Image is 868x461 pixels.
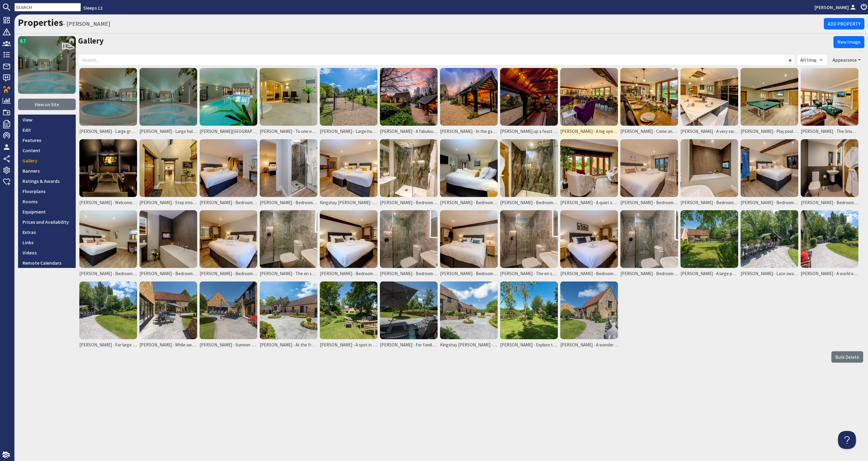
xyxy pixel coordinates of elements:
[380,270,438,277] span: [PERSON_NAME] - Bedroom 8 ([PERSON_NAME]) has its own en suite shower room
[499,280,559,352] a: [PERSON_NAME] - Explore the gardens, find the mini-henge!
[18,155,76,166] a: Gallery
[78,36,104,46] a: Gallery
[559,280,619,352] a: [PERSON_NAME] - A wonderful large group holiday house for year round stays
[380,128,438,135] span: [PERSON_NAME] - A fabulous all-weather-all-year holiday house for large group stays
[139,210,197,268] img: Kingshay Barton - Bedroom 6 (Moultons) also has the luxury of an en suite bathroom
[83,5,102,11] a: Sleeps 12
[739,138,799,209] a: [PERSON_NAME] - Bedroom 5 ([GEOGRAPHIC_DATA]) sleeps 2 and has room for an extra guest bed to sle...
[500,342,558,349] span: [PERSON_NAME] - Explore the gardens, find the mini-henge!
[139,281,197,339] img: Kingshay Barton - While away the hours outside in the sunshine; no rush, no need to go anywhere
[815,4,857,11] a: [PERSON_NAME]
[619,67,679,138] a: [PERSON_NAME] - Come and celebrate that special birthday or anniversary
[801,139,858,197] img: Kingshay Barton - Bedroom 5 (Wayford) has an en suite wet room
[500,68,558,126] img: Kingshay Barton - Cook up a feast in the weather proof BBQ bothy; when it's warm, slide back the ...
[18,135,76,145] a: Features
[619,138,679,209] a: [PERSON_NAME] - Bedroom 4 (Coombe) sleeps 2 in zip and link beds (super king or twin)
[14,3,81,11] input: SEARCH
[560,139,618,197] img: Kingshay Barton - A quiet spot to sit and chat - on the landing, in sumptuous silver velvet chairs
[560,128,618,135] span: [PERSON_NAME] - A big open plan living space gives you plenty of room to get together
[260,210,317,268] img: Kingshay Barton - The en suite shower room for Bedroom 7 (Venley)
[18,17,63,29] a: Properties
[500,270,558,277] span: [PERSON_NAME] - The en suite shower room for Bedroom 9 ([GEOGRAPHIC_DATA][PERSON_NAME])
[258,67,319,138] a: [PERSON_NAME] - To one end of the spa hall there's a glass fronted sauna
[18,166,76,176] a: Banners
[499,67,559,138] a: [PERSON_NAME] up a feast in the weather proof BBQ bothy; when it's warm, slide back the doors
[79,281,137,339] img: Kingshay Barton - For large group holidays in the country; it's a place where memories are made
[439,209,499,280] a: [PERSON_NAME] - Bedroom 9 (St [PERSON_NAME]) sleeps 2 and has an en suite shower room
[380,342,438,349] span: [PERSON_NAME] - For family holidays you'll always remember
[18,186,76,196] a: Floorplans
[440,68,498,126] img: Kingshay Barton - In the garden there's a heated weatherproof BBQ bothy
[801,270,858,277] span: [PERSON_NAME] - A world of your own in the [GEOGRAPHIC_DATA] countryside
[741,139,798,197] img: Kingshay Barton - Bedroom 5 (Wayford) sleeps 2 and has room for an extra guest bed to sleep a chi...
[739,67,799,138] a: [PERSON_NAME] - Play pool and table tennis in the Games Room
[440,210,498,268] img: Kingshay Barton - Bedroom 9 (St Ryan) sleeps 2 and has an en suite shower room
[319,209,379,280] a: [PERSON_NAME] - Bedroom 8 ([PERSON_NAME]) is accessed from the front courtyard and sleeps 2
[138,280,198,352] a: [PERSON_NAME] - While away the hours outside in the sunshine; no rush, no need to go anywhere
[320,199,377,206] span: Kingshay [PERSON_NAME] - Bedroom 2 (Downclose) sleeps 2 in a superking or twin beds
[620,68,678,126] img: Kingshay Barton - Come and celebrate that special birthday or anniversary
[559,138,619,209] a: [PERSON_NAME] - A quiet spot to sit and chat - on the landing, in sumptuous silver velvet chairs
[741,210,798,268] img: Kingshay Barton - Laze away the hours with lunch in the sunshine
[260,199,317,206] span: [PERSON_NAME] - Bedroom 1 ([GEOGRAPHIC_DATA]) has an en suite shower room
[79,68,137,126] img: Kingshay Barton - Large group holiday house with a private spa hall. All yours for the whole of y...
[260,68,317,126] img: Kingshay Barton - To one end of the spa hall there's a glass fronted sauna
[680,270,738,277] span: [PERSON_NAME] - A large patio and 2 acres of grounds to play in
[78,138,138,209] a: [PERSON_NAME] - Welcome to [PERSON_NAME] [PERSON_NAME] - your own private cinema!
[139,139,197,197] img: Kingshay Barton - Step into a spacious hallway
[380,210,438,268] img: Kingshay Barton - Bedroom 8 (Warren) has its own en suite shower room
[440,128,498,135] span: [PERSON_NAME] - In the garden there's a heated weatherproof BBQ bothy
[79,199,137,206] span: [PERSON_NAME] - Welcome to [PERSON_NAME] [PERSON_NAME] - your own private cinema!
[18,176,76,186] a: Ratings & Awards
[679,67,739,138] a: [PERSON_NAME] - A very swish kitchen with all you need to cater for your large family holiday
[801,128,858,135] span: [PERSON_NAME] - The Snug provides a quieter space to watch TV, to read or play board games
[739,209,799,280] a: [PERSON_NAME] - Laze away the hours with lunch in the sunshine
[138,67,198,138] a: [PERSON_NAME] - Large holiday house in [GEOGRAPHIC_DATA] with indoor pool
[838,431,856,449] iframe: Toggle Customer Support
[79,139,137,197] img: Kingshay Barton - Welcome to Kingshay Odeon - your own private cinema!
[620,210,678,268] img: Kingshay Barton - Bedroom 10 (Foxwell) has an en suite shower room
[260,281,317,339] img: Kingshay Barton - At the front of the house there's a paved courtyard
[138,209,198,280] a: [PERSON_NAME] - Bedroom 6 (Moultons) also has the luxury of an en suite bathroom
[320,210,377,268] img: Kingshay Barton - Bedroom 8 (Warren) is accessed from the front courtyard and sleeps 2
[379,138,439,209] a: [PERSON_NAME] - Bedroom 2 (Downclose) has a snazzy en suite shower room
[200,270,257,277] span: [PERSON_NAME] - Bedroom 7 (Venley) sleeps 2 in zip and link beds (super king or twin)
[18,258,76,268] a: Remote Calendars
[680,210,738,268] img: Kingshay Barton - A large patio and 2 acres of grounds to play in
[200,281,257,339] img: Kingshay Barton - Summer holidays in the UK! Sleeps 20+3
[258,280,319,352] a: [PERSON_NAME] - At the front of the house there's a paved courtyard
[198,209,258,280] a: [PERSON_NAME] - Bedroom 7 (Venley) sleeps 2 in zip and link beds (super king or twin)
[78,280,138,352] a: [PERSON_NAME] - For large group holidays in the country; it's a place where memories are made
[741,128,798,135] span: [PERSON_NAME] - Play pool and table tennis in the Games Room
[499,138,559,209] a: [PERSON_NAME] - Bedroom 3 ([GEOGRAPHIC_DATA]) has its own shower room
[198,138,258,209] a: [PERSON_NAME] - Bedroom 1 ([GEOGRAPHIC_DATA]) Sleeps 2 and has room for an extra guest bed suitab...
[560,281,618,339] img: Kingshay Barton - A wonderful large group holiday house for year round stays
[440,139,498,197] img: Kinghsay Barton - Bedroom 3 (Broadstone) sleeps 2 and has an en suite shower room
[139,128,197,135] span: [PERSON_NAME] - Large holiday house in [GEOGRAPHIC_DATA] with indoor pool
[18,217,76,227] a: Prices and Availability
[799,67,860,138] a: [PERSON_NAME] - The Snug provides a quieter space to watch TV, to read or play board games
[79,210,137,268] img: Kingshay Barton - Bedroom 6 (Moultons) sleeps 2 with room for an extra guest bed suitable for a c...
[200,199,257,206] span: [PERSON_NAME] - Bedroom 1 ([GEOGRAPHIC_DATA]) Sleeps 2 and has room for an extra guest bed suitab...
[619,209,679,280] a: [PERSON_NAME] - Bedroom 10 ([PERSON_NAME]) has an en suite shower room
[18,36,76,94] a: Kingshay Barton's icon9.7
[198,280,258,352] a: [PERSON_NAME] - Summer holidays in the [GEOGRAPHIC_DATA]! Sleeps 20+3
[380,68,438,126] img: Kingshay Barton - A fabulous all-weather-all-year holiday house for large group stays
[79,128,137,135] span: [PERSON_NAME] - Large group holiday house with a private spa hall. All yours for the whole of you...
[499,209,559,280] a: [PERSON_NAME] - The en suite shower room for Bedroom 9 ([GEOGRAPHIC_DATA][PERSON_NAME])
[741,68,798,126] img: Kingshay Barton - Play pool and table tennis in the Games Room
[559,209,619,280] a: [PERSON_NAME] - Bedroom 10 ([GEOGRAPHIC_DATA]) is another room accessed from the courtyard
[829,54,864,66] button: Appearance
[320,139,377,197] img: Kingshay Barton - Bedroom 2 (Downclose) sleeps 2 in a superking or twin beds
[260,342,317,349] span: [PERSON_NAME] - At the front of the house there's a paved courtyard
[258,138,319,209] a: [PERSON_NAME] - Bedroom 1 ([GEOGRAPHIC_DATA]) has an en suite shower room
[200,68,257,126] img: Kingshay Barton - Centre stage in the spa hall is the swimming pool
[560,342,618,349] span: [PERSON_NAME] - A wonderful large group holiday house for year round stays
[439,67,499,138] a: [PERSON_NAME] - In the garden there's a heated weatherproof BBQ bothy
[198,67,258,138] a: [PERSON_NAME][GEOGRAPHIC_DATA] stage in the [GEOGRAPHIC_DATA] is the swimming pool
[260,128,317,135] span: [PERSON_NAME] - To one end of the spa hall there's a glass fronted sauna
[258,209,319,280] a: [PERSON_NAME] - The en suite shower room for Bedroom 7 ([GEOGRAPHIC_DATA])
[200,128,257,135] span: [PERSON_NAME][GEOGRAPHIC_DATA] stage in the [GEOGRAPHIC_DATA] is the swimming pool
[319,138,379,209] a: Kingshay [PERSON_NAME] - Bedroom 2 (Downclose) sleeps 2 in a superking or twin beds
[560,68,618,126] img: Kingshay Barton - A big open plan living space gives you plenty of room to get together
